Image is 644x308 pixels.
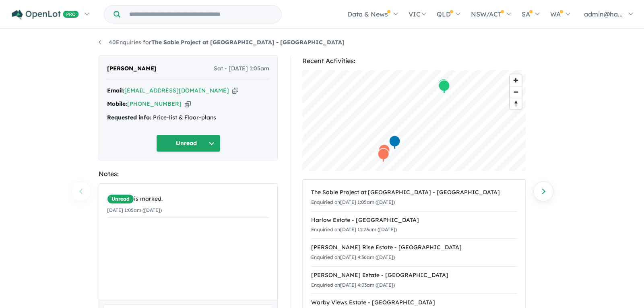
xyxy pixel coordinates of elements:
small: Enquiried on [DATE] 1:05am ([DATE]) [311,199,395,205]
button: Unread [156,135,221,152]
strong: The Sable Project at [GEOGRAPHIC_DATA] - [GEOGRAPHIC_DATA] [151,39,345,46]
div: Harlow Estate - [GEOGRAPHIC_DATA] [311,216,517,225]
span: Reset bearing to north [510,98,522,109]
div: [PERSON_NAME] Rise Estate - [GEOGRAPHIC_DATA] [311,243,517,253]
div: Map marker [378,144,390,159]
span: Unread [107,194,134,204]
img: Openlot PRO Logo White [12,10,79,20]
a: 40Enquiries forThe Sable Project at [GEOGRAPHIC_DATA] - [GEOGRAPHIC_DATA] [99,39,345,46]
small: Enquiried on [DATE] 4:03am ([DATE]) [311,282,395,288]
div: [PERSON_NAME] Estate - [GEOGRAPHIC_DATA] [311,271,517,280]
strong: Mobile: [107,100,127,107]
small: Enquiried on [DATE] 11:23am ([DATE]) [311,226,397,232]
div: The Sable Project at [GEOGRAPHIC_DATA] - [GEOGRAPHIC_DATA] [311,188,517,197]
div: Map marker [389,135,401,150]
a: The Sable Project at [GEOGRAPHIC_DATA] - [GEOGRAPHIC_DATA]Enquiried on[DATE] 1:05am ([DATE]) [311,184,517,211]
a: Harlow Estate - [GEOGRAPHIC_DATA]Enquiried on[DATE] 11:23am ([DATE]) [311,211,517,239]
div: Recent Activities: [302,55,526,66]
div: Map marker [438,80,450,94]
div: Warby Views Estate - [GEOGRAPHIC_DATA] [311,298,517,308]
a: [PHONE_NUMBER] [127,100,182,107]
canvas: Map [302,70,526,171]
a: [PERSON_NAME] Rise Estate - [GEOGRAPHIC_DATA]Enquiried on[DATE] 4:36am ([DATE]) [311,238,517,267]
div: is marked. [107,194,269,204]
span: Sat - [DATE] 1:05am [214,64,269,74]
strong: Requested info: [107,114,151,121]
input: Try estate name, suburb, builder or developer [122,6,280,23]
span: admin@ha... [584,10,623,18]
small: [DATE] 1:05am ([DATE]) [107,207,162,213]
button: Copy [232,86,238,95]
button: Zoom out [510,86,522,98]
a: [EMAIL_ADDRESS][DOMAIN_NAME] [124,87,229,94]
button: Reset bearing to north [510,98,522,109]
nav: breadcrumb [99,38,545,47]
button: Copy [185,100,191,108]
div: Notes: [99,168,278,179]
strong: Email: [107,87,124,94]
small: Enquiried on [DATE] 4:36am ([DATE]) [311,254,395,260]
span: [PERSON_NAME] [107,64,157,74]
div: Price-list & Floor-plans [107,113,269,123]
div: Map marker [378,148,390,163]
a: [PERSON_NAME] Estate - [GEOGRAPHIC_DATA]Enquiried on[DATE] 4:03am ([DATE]) [311,266,517,294]
button: Zoom in [510,74,522,86]
span: Zoom out [510,86,522,98]
div: Map marker [438,78,450,93]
